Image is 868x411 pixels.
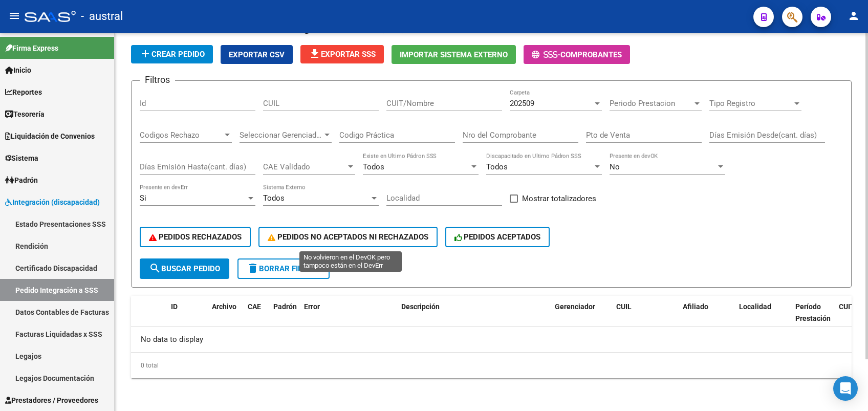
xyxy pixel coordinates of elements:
button: Crear Pedido [131,45,213,63]
span: Todos [363,162,384,171]
span: Archivo [212,302,236,311]
span: Descripción [401,302,440,311]
datatable-header-cell: Gerenciador [551,296,612,341]
span: Todos [486,162,508,171]
button: PEDIDOS ACEPTADOS [445,227,550,247]
span: Todos [263,193,285,203]
mat-icon: delete [247,262,259,274]
span: Gerenciador [555,302,595,311]
button: PEDIDOS RECHAZADOS [140,227,251,247]
button: Borrar Filtros [237,258,330,279]
span: Borrar Filtros [247,264,320,273]
h3: Filtros [140,73,175,87]
span: No [610,162,620,171]
mat-icon: person [848,10,860,22]
datatable-header-cell: Afiliado [679,296,735,341]
button: Importar Sistema Externo [392,45,516,64]
span: 202509 [510,99,534,108]
span: Integración (discapacidad) [5,197,100,208]
span: PEDIDOS NO ACEPTADOS NI RECHAZADOS [268,232,428,242]
span: CUIT [839,302,855,311]
span: - austral [81,5,123,28]
span: Importar Sistema Externo [400,50,508,59]
button: Exportar SSS [300,45,384,63]
span: Inicio [5,64,31,76]
span: Comprobantes [560,50,622,59]
mat-icon: search [149,262,161,274]
span: Exportar SSS [309,50,376,59]
div: 0 total [131,353,852,378]
datatable-header-cell: Error [300,296,397,341]
span: Tesorería [5,109,45,120]
span: Padrón [5,175,38,186]
button: Buscar Pedido [140,258,229,279]
datatable-header-cell: CUIL [612,296,679,341]
datatable-header-cell: Archivo [208,296,244,341]
span: Firma Express [5,42,58,54]
mat-icon: menu [8,10,20,22]
span: CAE [248,302,261,311]
datatable-header-cell: ID [167,296,208,341]
datatable-header-cell: Localidad [735,296,791,341]
span: Liquidación de Convenios [5,131,95,142]
span: CAE Validado [263,162,346,171]
span: - [532,50,560,59]
span: Codigos Rechazo [140,131,223,140]
button: PEDIDOS NO ACEPTADOS NI RECHAZADOS [258,227,438,247]
span: Afiliado [683,302,708,311]
div: Open Intercom Messenger [833,376,858,401]
span: Crear Pedido [139,50,205,59]
span: PEDIDOS RECHAZADOS [149,232,242,242]
span: Error [304,302,320,311]
datatable-header-cell: Período Prestación [791,296,835,341]
span: Buscar Pedido [149,264,220,273]
span: Mostrar totalizadores [522,192,596,205]
span: PEDIDOS ACEPTADOS [454,232,541,242]
datatable-header-cell: CAE [244,296,269,341]
span: Reportes [5,86,42,98]
span: Tipo Registro [709,99,792,108]
datatable-header-cell: Descripción [397,296,551,341]
button: -Comprobantes [524,45,630,64]
span: Sistema [5,153,38,164]
span: Prestadores / Proveedores [5,395,98,406]
datatable-header-cell: Padrón [269,296,300,341]
span: ID [171,302,178,311]
span: Seleccionar Gerenciador [240,131,322,140]
span: Período Prestación [795,302,831,322]
span: CUIL [616,302,632,311]
span: Exportar CSV [229,50,285,59]
div: No data to display [131,327,852,352]
button: Exportar CSV [221,45,293,64]
mat-icon: add [139,48,151,60]
mat-icon: file_download [309,48,321,60]
span: Localidad [739,302,771,311]
span: Padrón [273,302,297,311]
span: Si [140,193,146,203]
span: Periodo Prestacion [610,99,692,108]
